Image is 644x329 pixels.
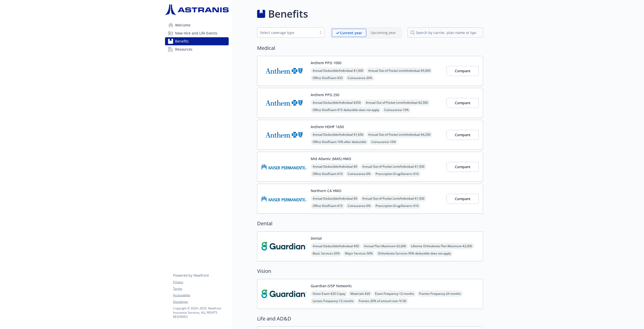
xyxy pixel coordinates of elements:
span: Coinsurance - 0% [346,203,373,209]
span: Annual Out-of-Pocket Limit/Individual - $1,500 [360,195,426,202]
span: Major Services - 50% [343,250,375,257]
img: Anthem Blue Cross carrier logo [261,60,307,82]
span: Office Visit/Exam - $10 [311,171,345,177]
span: Welcome [175,21,190,29]
span: Lifetime Orthodontia Plan Maximum - $2,000 [409,243,474,249]
span: Annual Deductible/Individual - $50 [311,243,361,249]
a: Welcome [165,21,229,29]
span: Compare [455,68,470,73]
span: Annual Deductible/Individual - $0 [311,163,359,170]
h2: Medical [257,44,483,52]
button: Guardian (VSP Network) [311,283,351,288]
span: Compare [455,164,470,169]
a: Terms [173,286,228,291]
span: Materials - $20 [348,290,372,297]
span: Annual Deductible/Individual - $250 [311,99,363,106]
h2: Dental [257,220,483,227]
a: New Hire and Life Events [165,29,229,37]
span: Annual Out-of-Pocket Limit/Individual - $2,500 [364,99,430,106]
span: Office Visit/Exam - $15 [311,203,345,209]
img: Anthem Blue Cross carrier logo [261,92,307,114]
img: Guardian carrier logo [261,236,307,257]
span: Compare [455,100,470,105]
span: Annual Deductible/Individual - $0 [311,195,359,202]
span: Coinsurance - 10% [382,107,411,113]
a: Benefits [165,37,229,45]
span: Annual Plan Maximum - $2,000 [362,243,408,249]
p: Current year [340,30,362,35]
button: Anthem PPO 250 [311,92,339,97]
span: New Hire and Life Events [175,29,217,37]
span: Office Visit/Exam - 10% after deductible [311,139,368,145]
img: Anthem Blue Cross carrier logo [261,124,307,145]
img: Guardian carrier logo [261,283,307,305]
div: Select coverage type [260,30,314,35]
img: Kaiser Permanente Insurance Company carrier logo [261,156,307,177]
span: Annual Out-of-Pocket Limit/Individual - $5,000 [366,67,432,74]
span: Annual Deductible/Individual - $1,000 [311,67,365,74]
p: Copyright © 2024 - 2025 , Newfront Insurance Services, ALL RIGHTS RESERVED [173,306,228,319]
button: Compare [447,98,479,108]
span: Annual Out-of-Pocket Limit/Individual - $4,250 [366,131,432,138]
span: Frames - 20% of amount over $130 [357,298,408,304]
p: Upcoming year [371,30,396,35]
span: Annual Deductible/Individual - $1,650 [311,131,365,138]
span: Annual Out-of-Pocket Limit/Individual - $1,500 [360,163,426,170]
span: Upcoming year [366,29,400,37]
button: Dental [311,236,322,241]
h1: Benefits [268,6,308,21]
span: Coinsurance - 10% [369,139,398,145]
span: Frames Frequency - 24 months [417,290,463,297]
span: Vision Exam - $20 Copay [311,290,347,297]
span: Prescription Drug/Generic - $10 [374,171,421,177]
span: Lenses Frequency - 12 months [311,298,356,304]
button: Compare [447,162,479,172]
h2: Vision [257,267,483,275]
span: Compare [455,132,470,137]
button: Mid Atlantic (MAS) HMO [311,156,351,161]
span: Coinsurance - 20% [346,75,374,81]
button: Northern CA HMO [311,188,341,193]
a: Disclaimer [173,300,228,304]
button: Compare [447,66,479,76]
span: Orthodontia Services - 50% deductible does not apply [376,250,453,257]
span: Office Visit/Exam - $35 [311,75,345,81]
span: Exam Frequency - 12 months [373,290,416,297]
a: Accessibility [173,293,228,298]
button: Anthem HDHP 1650 [311,124,344,129]
input: search by carrier, plan name or type [408,27,483,38]
span: Basic Services - 20% [311,250,342,257]
h2: Life and AD&D [257,315,483,322]
span: Benefits [175,37,189,45]
img: Kaiser Permanente Insurance Company carrier logo [261,188,307,209]
span: Prescription Drug/Generic - $10 [374,203,421,209]
button: Compare [447,130,479,140]
a: Resources [165,45,229,53]
a: Privacy [173,280,228,284]
button: Compare [447,194,479,204]
button: Anthem PPO 1000 [311,60,341,65]
span: Resources [175,45,192,53]
span: Coinsurance - 0% [346,171,373,177]
span: Compare [455,196,470,201]
span: Office Visit/Exam - $15 deductible does not apply [311,107,381,113]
